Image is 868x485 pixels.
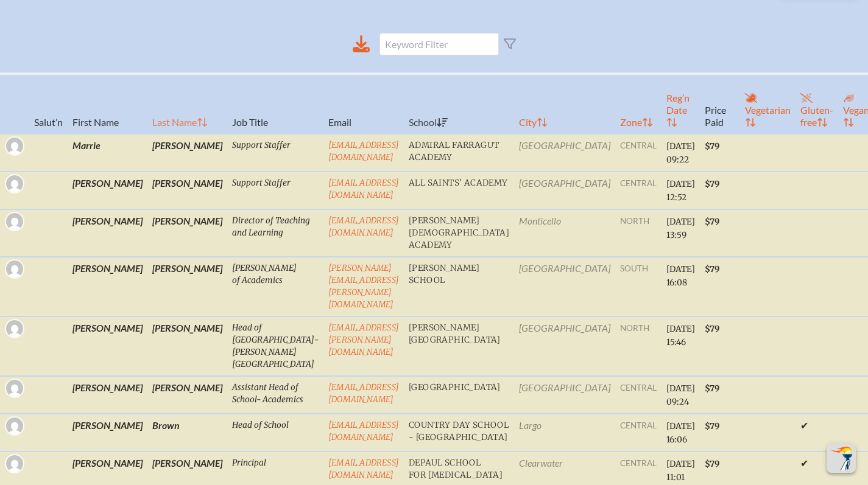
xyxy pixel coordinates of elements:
[328,140,399,162] a: [EMAIL_ADDRESS][DOMAIN_NAME]
[6,213,23,230] img: Gravatar
[147,414,227,452] td: Brown
[514,414,615,452] td: Largo
[68,316,147,376] td: [PERSON_NAME]
[147,134,227,172] td: [PERSON_NAME]
[147,376,227,414] td: [PERSON_NAME]
[404,316,514,376] td: [PERSON_NAME][GEOGRAPHIC_DATA]
[705,217,719,227] span: $79
[514,376,615,414] td: [GEOGRAPHIC_DATA]
[6,260,23,277] img: Gravatar
[328,178,399,200] a: [EMAIL_ADDRESS][DOMAIN_NAME]
[740,74,796,134] th: Vegetarian
[147,74,227,134] th: Last Name
[666,324,695,347] span: [DATE] 15:46
[323,74,404,134] th: Email
[404,376,514,414] td: [GEOGRAPHIC_DATA]
[68,134,147,172] td: Marrie
[705,324,719,334] span: $79
[615,316,662,376] td: north
[147,172,227,209] td: [PERSON_NAME]
[514,257,615,316] td: [GEOGRAPHIC_DATA]
[705,264,719,274] span: $79
[514,74,615,134] th: City
[227,134,323,172] td: Support Staffer
[705,141,719,152] span: $79
[328,382,399,405] a: [EMAIL_ADDRESS][DOMAIN_NAME]
[404,414,514,452] td: Country Day School - [GEOGRAPHIC_DATA]
[705,179,719,189] span: $79
[514,316,615,376] td: [GEOGRAPHIC_DATA]
[328,458,399,480] a: [EMAIL_ADDRESS][DOMAIN_NAME]
[705,421,719,431] span: $79
[328,420,399,442] a: [EMAIL_ADDRESS][DOMAIN_NAME]
[666,459,695,483] span: [DATE] 11:01
[404,209,514,257] td: [PERSON_NAME][DEMOGRAPHIC_DATA] Academy
[615,376,662,414] td: central
[705,383,719,394] span: $79
[666,179,695,203] span: [DATE] 12:52
[147,209,227,257] td: [PERSON_NAME]
[666,264,695,288] span: [DATE] 16:08
[379,33,499,55] input: Keyword Filter
[147,257,227,316] td: [PERSON_NAME]
[514,172,615,209] td: [GEOGRAPHIC_DATA]
[227,257,323,316] td: [PERSON_NAME] of Academics
[615,134,662,172] td: central
[705,459,719,469] span: $79
[800,457,808,469] span: ✔
[404,257,514,316] td: [PERSON_NAME] School
[353,35,370,53] div: Download to CSV
[404,172,514,209] td: All Saints’ Academy
[227,316,323,376] td: Head of [GEOGRAPHIC_DATA]-[PERSON_NAME][GEOGRAPHIC_DATA]
[6,417,23,434] img: Gravatar
[666,141,695,165] span: [DATE] 09:22
[514,134,615,172] td: [GEOGRAPHIC_DATA]
[227,172,323,209] td: Support Staffer
[700,74,740,134] th: Price Paid
[227,74,323,134] th: Job Title
[514,209,615,257] td: Monticello
[829,446,853,470] img: To the top
[6,175,23,192] img: Gravatar
[662,74,700,134] th: Reg’n Date
[666,217,695,240] span: [DATE] 13:59
[328,263,399,310] a: [PERSON_NAME][EMAIL_ADDRESS][PERSON_NAME][DOMAIN_NAME]
[6,138,23,155] img: Gravatar
[615,257,662,316] td: south
[6,320,23,337] img: Gravatar
[615,172,662,209] td: central
[227,209,323,257] td: Director of Teaching and Learning
[68,414,147,452] td: [PERSON_NAME]
[328,323,399,357] a: [EMAIL_ADDRESS][PERSON_NAME][DOMAIN_NAME]
[6,380,23,397] img: Gravatar
[615,209,662,257] td: north
[800,419,808,431] span: ✔
[328,215,399,238] a: [EMAIL_ADDRESS][DOMAIN_NAME]
[68,257,147,316] td: [PERSON_NAME]
[666,383,695,407] span: [DATE] 09:24
[827,444,856,473] button: Scroll Top
[615,414,662,452] td: central
[29,74,68,134] th: Salut’n
[147,316,227,376] td: [PERSON_NAME]
[6,455,23,472] img: Gravatar
[227,414,323,452] td: Head of School
[227,376,323,414] td: Assistant Head of School- Academics
[666,421,695,445] span: [DATE] 16:06
[796,74,838,134] th: Gluten-free
[68,74,147,134] th: First Name
[68,209,147,257] td: [PERSON_NAME]
[68,376,147,414] td: [PERSON_NAME]
[615,74,662,134] th: Zone
[68,172,147,209] td: [PERSON_NAME]
[404,134,514,172] td: Admiral Farragut Academy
